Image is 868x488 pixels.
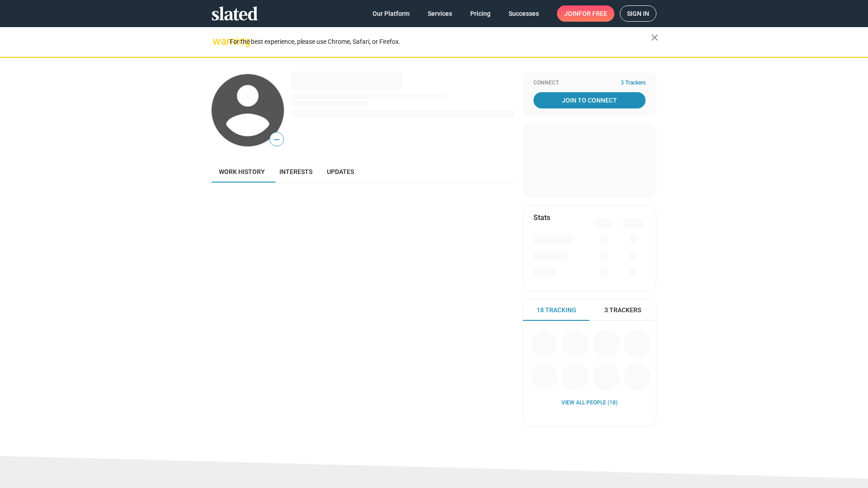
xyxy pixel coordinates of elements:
a: Interests [272,161,320,183]
a: Work history [212,161,272,183]
mat-icon: warning [212,36,223,47]
span: Sign in [627,6,649,21]
span: for free [579,5,607,22]
a: Sign in [620,5,656,22]
a: Join To Connect [533,92,646,108]
mat-icon: close [649,32,660,43]
span: — [270,134,283,145]
a: Updates [320,161,361,183]
span: Successes [509,5,539,22]
a: Joinfor free [557,5,614,22]
div: For the best experience, please use Chrome, Safari, or Firefox. [230,36,651,48]
div: Connect [533,80,646,87]
span: Join To Connect [535,92,644,108]
span: Join [564,5,607,22]
span: Pricing [470,5,491,22]
mat-card-title: Stats [533,213,550,222]
span: Interests [279,168,312,175]
span: Updates [327,168,354,175]
a: Our Platform [365,5,417,22]
a: Services [420,5,459,22]
span: Work history [219,168,265,175]
a: View all People (18) [561,399,618,407]
span: Our Platform [373,5,410,22]
a: Successes [501,5,546,22]
span: 3 Trackers [621,80,646,87]
span: 18 Tracking [537,306,576,314]
a: Pricing [463,5,498,22]
span: 3 Trackers [604,306,641,314]
span: Services [428,5,452,22]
